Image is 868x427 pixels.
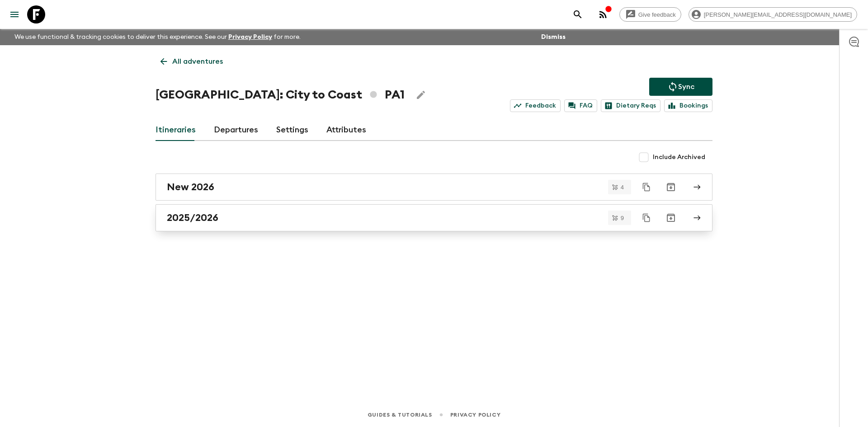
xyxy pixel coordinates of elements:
[510,99,561,112] a: Feedback
[601,99,660,112] a: Dietary Reqs
[678,81,694,92] p: Sync
[564,99,597,112] a: FAQ
[276,119,308,141] a: Settings
[662,209,680,227] button: Archive
[326,119,366,141] a: Attributes
[450,410,500,420] a: Privacy Policy
[156,86,405,104] h1: [GEOGRAPHIC_DATA]: City to Coast PA1
[619,7,681,22] a: Give feedback
[412,86,430,104] button: Edit Adventure Title
[653,153,705,162] span: Include Archived
[638,210,655,226] button: Duplicate
[228,34,272,40] a: Privacy Policy
[156,204,712,231] a: 2025/2026
[167,212,218,224] h2: 2025/2026
[689,7,857,22] div: [PERSON_NAME][EMAIL_ADDRESS][DOMAIN_NAME]
[156,52,228,70] a: All adventures
[649,78,712,96] button: Sync adventure departures to the booking engine
[615,215,629,221] span: 9
[11,29,304,45] p: We use functional & tracking cookies to deliver this experience. See our for more.
[156,119,196,141] a: Itineraries
[156,174,712,201] a: New 2026
[699,11,857,18] span: [PERSON_NAME][EMAIL_ADDRESS][DOMAIN_NAME]
[638,179,655,195] button: Duplicate
[368,410,432,420] a: Guides & Tutorials
[214,119,258,141] a: Departures
[662,178,680,196] button: Archive
[664,99,712,112] a: Bookings
[615,184,629,190] span: 4
[569,5,587,23] button: search adventures
[167,181,214,193] h2: New 2026
[172,56,223,67] p: All adventures
[633,11,681,18] span: Give feedback
[539,31,568,43] button: Dismiss
[5,5,24,23] button: menu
